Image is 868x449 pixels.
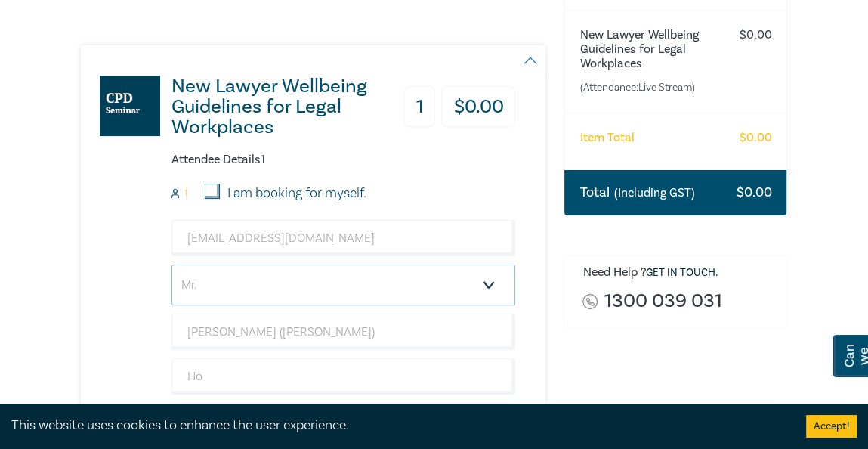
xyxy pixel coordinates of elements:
[171,314,516,350] input: First Name*
[604,291,722,311] a: 1300 039 031
[441,86,515,128] h3: $ 0.00
[645,266,715,280] a: Get in touch
[582,265,775,280] h6: Need Help ? .
[11,416,783,435] div: This website uses cookies to enhance the user experience.
[227,184,366,203] label: I am booking for myself.
[806,415,857,438] button: Accept cookies
[579,183,694,203] h3: Total
[736,183,771,203] h3: $ 0.00
[739,28,771,42] h6: $ 0.00
[100,76,160,136] img: New Lawyer Wellbeing Guidelines for Legal Workplaces
[579,80,711,95] small: (Attendance: Live Stream )
[403,86,435,128] h3: 1
[739,131,771,145] h6: $ 0.00
[579,28,711,71] h6: New Lawyer Wellbeing Guidelines for Legal Workplaces
[184,188,187,199] small: 1
[171,358,516,395] input: Last Name*
[171,153,516,167] h6: Attendee Details 1
[613,185,694,200] small: (Including GST)
[579,131,634,145] h6: Item Total
[171,220,516,256] input: Attendee Email*
[171,76,380,138] h3: New Lawyer Wellbeing Guidelines for Legal Workplaces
